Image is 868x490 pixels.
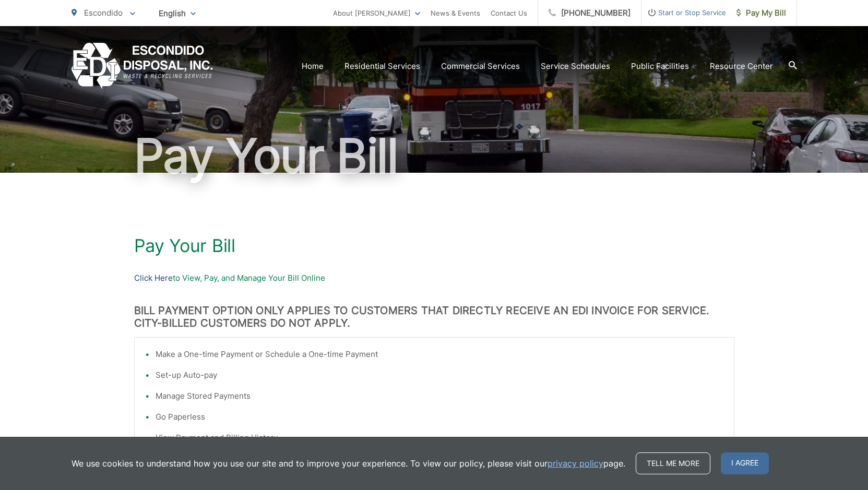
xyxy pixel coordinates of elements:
[151,4,204,22] span: English
[134,235,734,256] h1: Pay Your Bill
[548,457,603,470] a: privacy policy
[72,457,625,470] p: We use cookies to understand how you use our site and to improve your experience. To view our pol...
[156,432,723,444] li: View Payment and Billing History
[431,7,480,19] a: News & Events
[344,60,420,73] a: Residential Services
[156,390,723,402] li: Manage Stored Payments
[631,60,689,73] a: Public Facilities
[156,411,723,423] li: Go Paperless
[333,7,420,19] a: About [PERSON_NAME]
[302,60,324,73] a: Home
[736,7,786,19] span: Pay My Bill
[441,60,520,73] a: Commercial Services
[134,304,734,329] h3: BILL PAYMENT OPTION ONLY APPLIES TO CUSTOMERS THAT DIRECTLY RECEIVE AN EDI INVOICE FOR SERVICE. C...
[134,272,734,284] p: to View, Pay, and Manage Your Bill Online
[72,130,797,182] h1: Pay Your Bill
[491,7,527,19] a: Contact Us
[72,43,213,89] a: EDCD logo. Return to the homepage.
[84,8,123,18] span: Escondido
[636,452,710,474] a: Tell me more
[134,272,173,284] a: Click Here
[156,369,723,381] li: Set-up Auto-pay
[541,60,610,73] a: Service Schedules
[156,348,723,361] li: Make a One-time Payment or Schedule a One-time Payment
[710,60,773,73] a: Resource Center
